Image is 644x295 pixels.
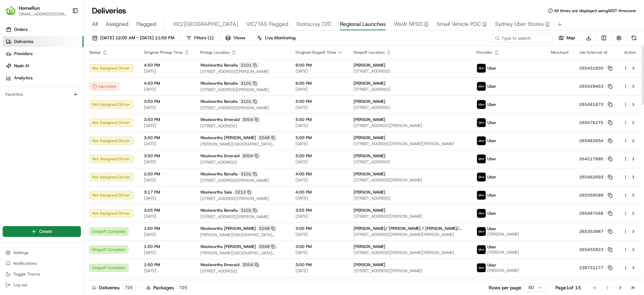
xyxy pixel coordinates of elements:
span: [STREET_ADDRESS][PERSON_NAME] [354,177,466,183]
span: Create [39,228,52,235]
span: [DATE] [144,141,190,146]
img: uber-new-logo.jpeg [477,191,486,200]
img: HomeRun [5,5,16,16]
img: uber-new-logo.jpeg [477,209,486,218]
button: 265463654 [579,138,612,143]
span: [DATE] [296,196,343,201]
button: Canceled [89,82,119,90]
button: Toggle Theme [3,269,81,279]
div: 3004 [241,262,260,268]
span: [STREET_ADDRESS][PERSON_NAME] [354,123,466,128]
span: [STREET_ADDRESS] [354,87,466,92]
span: Status [89,50,101,55]
span: Regional Launches [340,20,386,28]
span: 265481873 [579,102,603,107]
a: Providers [3,48,84,59]
span: [STREET_ADDRESS][PERSON_NAME] [200,69,285,74]
span: Uber [487,211,496,216]
span: 265487548 [579,211,603,216]
span: Woolworths Benalla [200,171,238,177]
span: [PERSON_NAME] [354,153,385,159]
span: [PERSON_NAME] [487,250,519,255]
span: Uber [487,138,496,143]
span: [PERSON_NAME][GEOGRAPHIC_DATA][PERSON_NAME], AU [200,141,285,147]
img: uber-new-logo.jpeg [477,82,486,91]
span: [STREET_ADDRESS][PERSON_NAME][PERSON_NAME] [354,250,466,255]
span: Nash AI [14,63,29,69]
span: Woolworths Sale [200,189,232,195]
span: [DATE] [144,177,190,183]
span: 4:50 PM [144,81,190,86]
button: 265481873 [579,102,612,107]
div: 3101 [239,80,259,86]
button: 265353987 [579,229,612,234]
div: Favorites [3,89,81,100]
span: Merchant [551,50,569,55]
span: [PERSON_NAME] [354,117,385,122]
span: 265463654 [579,138,603,143]
div: 3248 [257,244,277,250]
span: Uber [487,66,496,71]
span: Woolworths Emerald [200,117,239,122]
button: Create [3,226,81,237]
span: Notifications [13,261,37,266]
div: Action [623,50,637,55]
div: 3101 [239,62,259,68]
span: [DATE] [144,232,190,237]
span: Deliveries [14,39,33,45]
img: uber-new-logo.jpeg [477,118,486,127]
span: Original Pickup Time [144,50,183,55]
span: 3:17 PM [144,189,190,195]
span: [DATE] [144,159,190,165]
span: [STREET_ADDRESS][PERSON_NAME] [200,214,285,219]
span: [DATE] [296,105,343,110]
button: 265431930 [579,66,612,71]
span: [DATE] [144,105,190,110]
span: Uber [487,84,496,89]
span: Map [567,35,575,41]
button: HomeRun [19,5,40,11]
span: 265462693 [579,174,603,180]
span: [STREET_ADDRESS][PERSON_NAME] [200,196,285,201]
span: VIC/TAS Flagged [246,20,288,28]
span: 265455823 [579,247,603,252]
span: Settings [13,250,29,255]
span: Providers [14,51,33,57]
span: Uber [487,193,496,198]
span: 4:00 PM [296,171,343,177]
span: 5:00 PM [296,153,343,159]
button: [EMAIL_ADDRESS][DOMAIN_NAME] [19,11,67,17]
span: 265476275 [579,120,603,125]
span: Uber [487,120,496,125]
button: Refresh [629,33,639,43]
button: 265476275 [579,120,612,125]
span: [PERSON_NAME] [487,268,519,273]
span: Flagged [137,20,156,28]
button: 265358589 [579,193,612,198]
span: 3:00 PM [296,262,343,267]
span: [DATE] [296,177,343,183]
div: 3101 [239,98,259,104]
span: [STREET_ADDRESS] [354,69,466,74]
div: Deliveries [92,284,135,291]
button: 264217995 [579,156,612,162]
span: Uber [487,174,496,180]
span: 3:55 PM [296,208,343,213]
button: 265455823 [579,247,612,252]
span: 6:00 PM [296,81,343,86]
input: Type to search [492,33,553,43]
div: 3248 [257,135,277,141]
span: [DATE] [296,141,343,146]
button: Settings [3,248,81,257]
div: 3248 [257,225,277,231]
span: [STREET_ADDRESS] [200,123,285,129]
button: 238731177 [579,265,612,270]
span: [PERSON_NAME] [354,81,385,86]
img: uber-new-logo.jpeg [477,136,486,145]
span: 6:00 PM [296,62,343,68]
span: 3:00 PM [296,226,343,231]
span: 265358589 [579,193,603,198]
div: 3004 [241,117,260,123]
span: All times are displayed using AEST timezone [554,8,636,13]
